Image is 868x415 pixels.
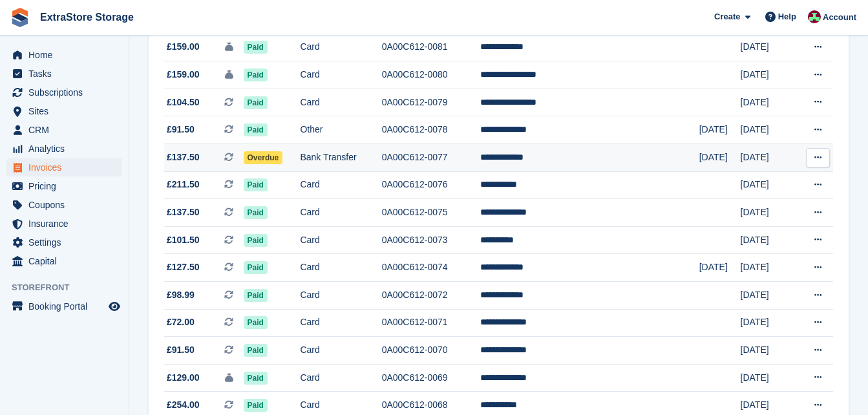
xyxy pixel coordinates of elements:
td: Card [300,254,381,282]
span: Paid [244,316,268,329]
span: Insurance [28,215,106,233]
td: [DATE] [699,254,741,282]
td: 0A00C612-0071 [382,309,481,337]
td: Card [300,89,381,116]
td: [DATE] [741,61,794,89]
td: 0A00C612-0078 [382,116,481,144]
td: 0A00C612-0077 [382,144,481,171]
td: Card [300,226,381,254]
span: Settings [28,233,106,251]
td: [DATE] [741,226,794,254]
span: Home [28,46,106,64]
span: Paid [244,178,268,191]
span: Booking Portal [28,297,106,315]
span: Paid [244,399,268,412]
td: Card [300,199,381,227]
td: [DATE] [741,254,794,282]
span: £98.99 [167,288,195,302]
span: £91.50 [167,123,195,136]
span: £137.50 [167,151,200,164]
img: stora-icon-8386f47178a22dfd0bd8f6a31ec36ba5ce8667c1dd55bd0f319d3a0aa187defe.svg [10,8,30,27]
td: 0A00C612-0073 [382,226,481,254]
span: £159.00 [167,68,200,81]
a: menu [6,215,122,233]
a: menu [6,121,122,139]
a: menu [6,102,122,120]
a: menu [6,177,122,195]
td: [DATE] [741,309,794,337]
span: Paid [244,372,268,385]
td: [DATE] [741,34,794,61]
span: £104.50 [167,96,200,109]
span: Paid [244,289,268,302]
td: [DATE] [741,281,794,309]
td: Card [300,337,381,365]
span: Paid [244,234,268,247]
td: 0A00C612-0079 [382,89,481,116]
span: Subscriptions [28,83,106,101]
td: [DATE] [741,116,794,144]
td: Card [300,309,381,337]
td: Card [300,171,381,199]
td: [DATE] [741,199,794,227]
a: menu [6,83,122,101]
a: menu [6,252,122,270]
td: Other [300,116,381,144]
span: Paid [244,69,268,81]
span: £129.00 [167,371,200,385]
span: Analytics [28,140,106,158]
td: [DATE] [741,337,794,365]
span: Paid [244,123,268,136]
span: £72.00 [167,315,195,329]
span: £127.50 [167,261,200,274]
span: Sites [28,102,106,120]
td: [DATE] [699,144,741,171]
a: menu [6,65,122,83]
td: [DATE] [741,171,794,199]
td: [DATE] [741,144,794,171]
span: Paid [244,206,268,219]
td: 0A00C612-0074 [382,254,481,282]
td: 0A00C612-0069 [382,364,481,392]
span: Help [778,10,796,23]
span: Coupons [28,196,106,214]
td: Card [300,281,381,309]
span: Pricing [28,177,106,195]
span: £101.50 [167,233,200,247]
a: menu [6,46,122,64]
td: [DATE] [741,89,794,116]
span: £159.00 [167,40,200,54]
td: 0A00C612-0076 [382,171,481,199]
span: £137.50 [167,206,200,219]
td: 0A00C612-0080 [382,61,481,89]
span: Account [823,11,856,24]
span: Paid [244,41,268,54]
td: 0A00C612-0070 [382,337,481,365]
td: [DATE] [741,364,794,392]
span: £211.50 [167,178,200,191]
span: Overdue [244,151,283,164]
td: 0A00C612-0081 [382,34,481,61]
span: Paid [244,344,268,357]
td: Card [300,364,381,392]
span: Tasks [28,65,106,83]
td: Card [300,61,381,89]
span: £91.50 [167,343,195,357]
a: ExtraStore Storage [35,6,139,28]
span: Invoices [28,158,106,176]
a: menu [6,233,122,251]
span: Create [714,10,740,23]
td: [DATE] [699,116,741,144]
a: menu [6,140,122,158]
td: Bank Transfer [300,144,381,171]
span: CRM [28,121,106,139]
a: menu [6,158,122,176]
td: Card [300,34,381,61]
td: 0A00C612-0075 [382,199,481,227]
span: Paid [244,261,268,274]
span: Capital [28,252,106,270]
span: Paid [244,96,268,109]
a: Preview store [107,299,122,314]
td: 0A00C612-0072 [382,281,481,309]
span: Storefront [12,281,129,294]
